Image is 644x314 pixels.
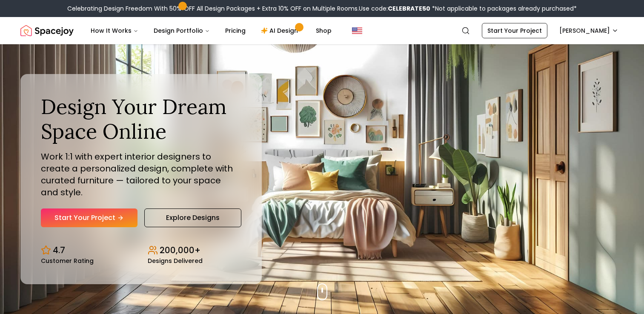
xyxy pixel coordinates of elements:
[20,22,74,39] img: Spacejoy Logo
[84,22,145,39] button: How It Works
[160,244,200,256] p: 200,000+
[20,22,74,39] a: Spacejoy
[218,22,252,39] a: Pricing
[53,244,65,256] p: 4.7
[144,208,241,227] a: Explore Designs
[41,151,241,198] p: Work 1:1 with expert interior designers to create a personalized design, complete with curated fu...
[254,22,307,39] a: AI Design
[554,23,624,38] button: [PERSON_NAME]
[41,258,94,264] small: Customer Rating
[147,22,217,39] button: Design Portfolio
[148,258,203,264] small: Designs Delivered
[388,4,430,13] b: CELEBRATE50
[41,237,241,264] div: Design stats
[352,26,362,36] img: United States
[41,208,137,227] a: Start Your Project
[67,4,577,13] div: Celebrating Design Freedom With 50% OFF All Design Packages + Extra 10% OFF on Multiple Rooms.
[41,94,241,143] h1: Design Your Dream Space Online
[430,4,577,13] span: *Not applicable to packages already purchased*
[84,22,338,39] nav: Main
[309,22,338,39] a: Shop
[20,17,624,44] nav: Global
[482,23,547,38] a: Start Your Project
[359,4,430,13] span: Use code:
